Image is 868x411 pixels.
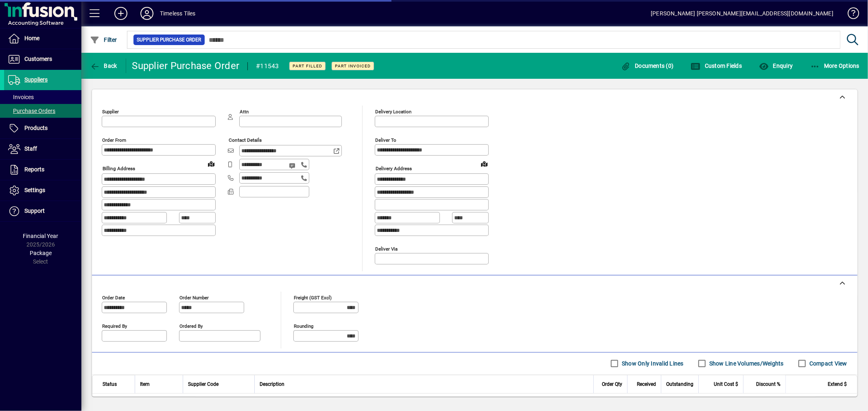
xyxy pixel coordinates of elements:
[137,36,201,44] span: Supplier Purchase Order
[260,380,284,389] span: Description
[90,37,117,43] span: Filter
[205,157,218,170] a: View on map
[4,104,81,118] a: Purchase Orders
[759,63,793,69] span: Enquiry
[808,58,862,73] button: More Options
[188,380,219,389] span: Supplier Code
[103,380,117,389] span: Status
[30,250,52,256] span: Package
[88,32,119,47] button: Filter
[283,156,303,175] button: Send SMS
[8,94,34,100] span: Invoices
[4,28,81,49] a: Home
[4,160,81,180] a: Reports
[294,294,332,300] mat-label: Freight (GST excl)
[335,63,371,69] span: Part Invoiced
[375,246,398,251] mat-label: Deliver via
[4,118,81,138] a: Products
[689,58,744,73] button: Custom Fields
[293,63,322,69] span: Part Filled
[90,63,117,69] span: Back
[4,139,81,159] a: Staff
[24,145,37,152] span: Staff
[24,125,48,131] span: Products
[23,233,59,239] span: Financial Year
[24,56,52,62] span: Customers
[256,60,279,73] div: #11543
[88,58,119,73] button: Back
[102,109,119,115] mat-label: Supplier
[140,380,150,389] span: Item
[375,137,396,143] mat-label: Deliver To
[619,58,676,73] button: Documents (0)
[132,59,240,72] div: Supplier Purchase Order
[637,380,656,389] span: Received
[620,359,684,368] label: Show Only Invalid Lines
[24,208,45,214] span: Support
[756,380,781,389] span: Discount %
[375,109,411,115] mat-label: Delivery Location
[651,7,833,20] div: [PERSON_NAME] [PERSON_NAME][EMAIL_ADDRESS][DOMAIN_NAME]
[24,166,44,173] span: Reports
[708,359,784,368] label: Show Line Volumes/Weights
[24,187,45,193] span: Settings
[691,63,742,69] span: Custom Fields
[828,380,847,389] span: Extend $
[757,58,795,73] button: Enquiry
[666,380,693,389] span: Outstanding
[102,137,126,143] mat-label: Order from
[102,323,127,329] mat-label: Required by
[294,323,313,329] mat-label: Rounding
[808,359,847,368] label: Compact View
[240,109,249,115] mat-label: Attn
[134,6,160,21] button: Profile
[179,323,203,329] mat-label: Ordered by
[621,63,674,69] span: Documents (0)
[24,35,39,41] span: Home
[4,90,81,104] a: Invoices
[478,157,491,170] a: View on map
[102,294,125,300] mat-label: Order date
[24,76,48,83] span: Suppliers
[810,63,860,69] span: More Options
[4,180,81,201] a: Settings
[4,49,81,69] a: Customers
[4,201,81,221] a: Support
[179,294,209,300] mat-label: Order number
[81,58,126,73] app-page-header-button: Back
[714,380,738,389] span: Unit Cost $
[8,108,55,114] span: Purchase Orders
[108,6,134,21] button: Add
[842,2,858,28] a: Knowledge Base
[602,380,622,389] span: Order Qty
[160,7,195,20] div: Timeless Tiles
